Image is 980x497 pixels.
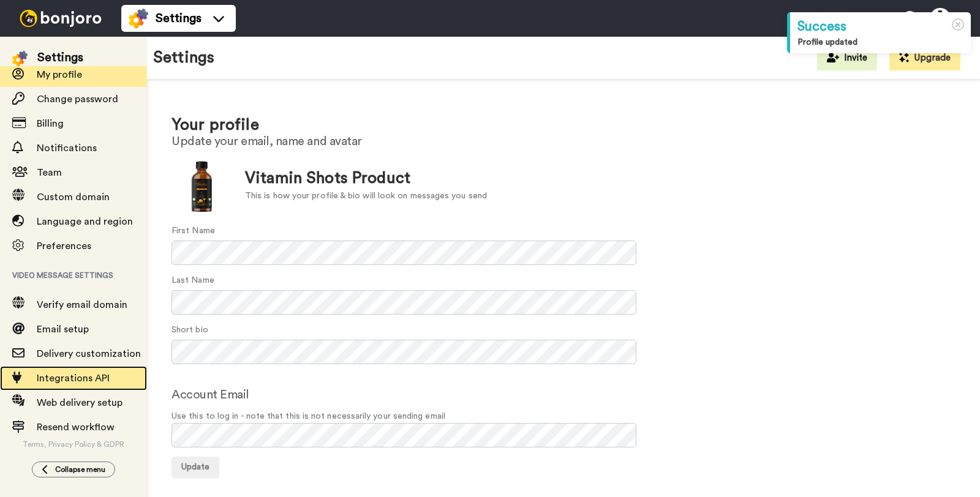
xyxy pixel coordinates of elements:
span: Language and region [37,217,133,226]
label: First Name [171,225,215,237]
h2: Update your email, name and avatar [171,135,956,148]
div: Settings [37,49,83,66]
label: Account Email [171,386,249,404]
span: Collapse menu [55,465,105,474]
span: Verify email domain [37,300,127,310]
span: Billing [37,119,64,129]
label: Short bio [171,324,208,337]
span: Email setup [37,324,89,334]
h1: Settings [153,49,214,67]
span: Delivery customization [37,349,141,359]
img: settings-colored.svg [12,51,28,66]
span: My profile [37,70,82,80]
div: This is how your profile & bio will look on messages you send [245,190,487,203]
span: Use this to log in - note that this is not necessarily your sending email [171,410,956,423]
button: Invite [817,46,877,70]
span: Update [181,463,209,471]
span: Resend workflow [37,422,115,432]
span: Team [37,168,62,177]
div: Vitamin Shots Product [245,167,487,190]
h1: Your profile [171,116,956,134]
span: Custom domain [37,192,110,202]
button: Collapse menu [32,461,115,477]
span: Change password [37,94,118,104]
span: Notifications [37,143,97,153]
img: settings-colored.svg [129,9,148,28]
span: Settings [156,10,202,27]
div: Profile updated [797,36,963,48]
span: Preferences [37,241,91,251]
span: Integrations API [37,373,110,383]
span: Web delivery setup [37,398,123,408]
button: Upgrade [889,46,960,70]
button: Update [171,457,219,479]
label: Last Name [171,274,214,287]
div: Success [797,17,963,36]
img: bj-logo-header-white.svg [15,10,107,27]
